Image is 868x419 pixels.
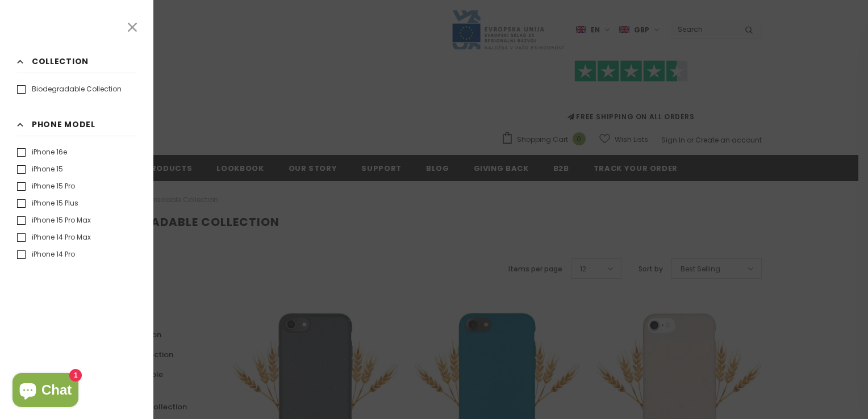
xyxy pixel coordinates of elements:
[17,164,63,175] label: iPhone 15
[17,232,91,243] label: iPhone 14 Pro Max
[17,249,75,260] label: iPhone 14 Pro
[17,83,122,95] label: Biodegradable Collection
[17,146,67,158] label: iPhone 16e
[17,198,78,209] label: iPhone 15 Plus
[17,215,91,226] label: iPhone 15 Pro Max
[9,373,82,410] inbox-online-store-chat: Shopify online store chat
[32,55,89,68] span: Collection
[17,181,75,192] label: iPhone 15 Pro
[32,118,95,131] span: Phone Model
